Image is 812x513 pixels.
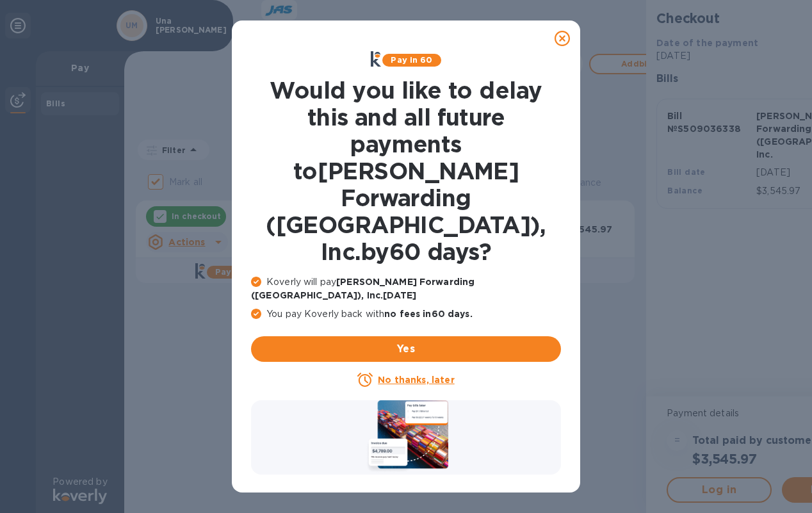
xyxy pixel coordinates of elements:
button: Yes [251,336,561,362]
u: No thanks, later [378,375,454,385]
b: Pay in 60 [391,55,432,65]
b: no fees in 60 days . [384,309,472,319]
p: Koverly will pay [251,275,561,302]
span: Yes [261,341,551,357]
p: You pay Koverly back with [251,307,561,321]
h1: Would you like to delay this and all future payments to [PERSON_NAME] Forwarding ([GEOGRAPHIC_DAT... [251,77,561,265]
b: [PERSON_NAME] Forwarding ([GEOGRAPHIC_DATA]), Inc. [DATE] [251,277,475,300]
